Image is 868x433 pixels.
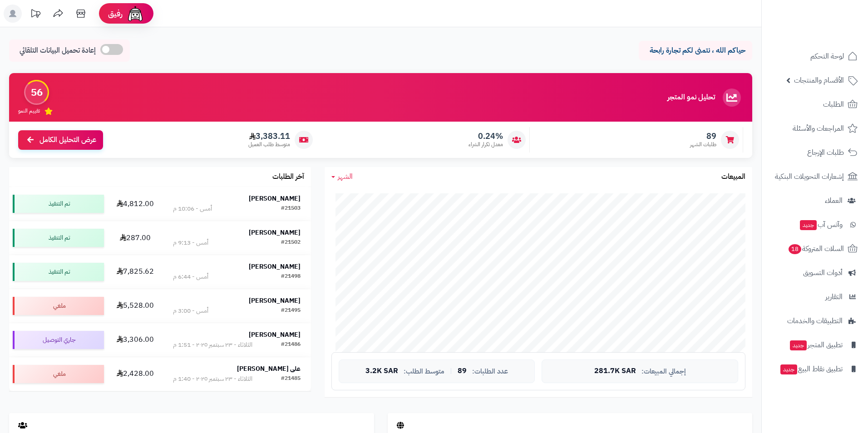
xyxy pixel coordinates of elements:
div: أمس - 6:44 م [173,272,208,281]
h3: تحليل نمو المتجر [667,93,715,102]
a: لوحة التحكم [767,45,863,67]
span: 89 [690,131,716,141]
span: طلبات الشهر [690,141,716,148]
span: 89 [458,367,467,375]
td: 287.00 [108,221,163,255]
strong: على [PERSON_NAME] [237,364,301,374]
a: المراجعات والأسئلة [767,118,863,139]
span: متوسط الطلب: [404,368,444,375]
span: 0.24% [469,131,503,141]
strong: [PERSON_NAME] [249,228,301,237]
span: أدوات التسويق [803,266,843,279]
span: رفيق [108,8,123,19]
div: تم التنفيذ [13,195,104,213]
div: أمس - 9:13 م [173,238,208,247]
a: عرض التحليل الكامل [18,130,103,150]
td: 7,825.62 [108,255,163,289]
div: جاري التوصيل [13,331,104,349]
a: التطبيقات والخدمات [767,310,863,332]
a: تطبيق المتجرجديد [767,334,863,356]
span: التطبيقات والخدمات [787,315,843,327]
div: #21498 [281,272,301,281]
div: #21503 [281,204,301,213]
td: 5,528.00 [108,289,163,323]
td: 3,306.00 [108,323,163,357]
td: 2,428.00 [108,357,163,391]
span: إشعارات التحويلات البنكية [775,170,844,183]
strong: [PERSON_NAME] [249,194,301,203]
a: تحديثات المنصة [24,5,47,25]
div: ملغي [13,365,104,383]
span: متوسط طلب العميل [248,141,290,148]
p: حياكم الله ، نتمنى لكم تجارة رابحة [646,45,745,56]
span: تطبيق نقاط البيع [779,363,843,375]
span: المراجعات والأسئلة [793,122,844,135]
span: 281.7K SAR [594,367,636,375]
h3: آخر الطلبات [272,173,304,181]
td: 4,812.00 [108,187,163,221]
div: #21485 [281,374,301,384]
span: جديد [780,364,797,374]
span: تطبيق المتجر [789,339,843,351]
span: معدل تكرار الشراء [469,141,503,148]
a: إشعارات التحويلات البنكية [767,166,863,187]
span: عرض التحليل الكامل [39,135,96,145]
span: 18 [789,244,801,254]
span: تقييم النمو [18,107,40,115]
a: العملاء [767,190,863,212]
div: #21495 [281,306,301,315]
div: تم التنفيذ [13,229,104,247]
div: الثلاثاء - ٢٣ سبتمبر ٢٠٢٥ - 1:51 م [173,340,252,349]
a: طلبات الإرجاع [767,142,863,163]
span: التقارير [825,290,843,303]
span: لوحة التحكم [810,50,844,63]
div: #21486 [281,340,301,349]
span: الشهر [338,171,353,182]
span: طلبات الإرجاع [807,146,844,159]
h3: المبيعات [721,173,745,181]
span: إعادة تحميل البيانات التلقائي [20,45,96,56]
a: أدوات التسويق [767,262,863,284]
span: الأقسام والمنتجات [794,74,844,87]
a: وآتس آبجديد [767,214,863,236]
strong: [PERSON_NAME] [249,262,301,271]
span: الطلبات [823,98,844,111]
span: 3,383.11 [248,131,290,141]
span: 3.2K SAR [365,367,398,375]
strong: [PERSON_NAME] [249,330,301,340]
span: السلات المتروكة [788,242,844,255]
div: تم التنفيذ [13,263,104,281]
a: الطلبات [767,93,863,115]
a: الشهر [331,172,353,182]
span: وآتس آب [799,218,843,231]
div: ملغي [13,297,104,315]
div: الثلاثاء - ٢٣ سبتمبر ٢٠٢٥ - 1:40 م [173,374,252,384]
span: | [450,368,452,374]
div: أمس - 3:00 م [173,306,208,315]
span: العملاء [825,194,843,207]
span: جديد [790,340,807,350]
a: التقارير [767,286,863,308]
img: ai-face.png [126,5,144,23]
span: عدد الطلبات: [472,368,508,375]
div: أمس - 10:06 م [173,204,212,213]
span: إجمالي المبيعات: [641,368,686,375]
div: #21502 [281,238,301,247]
a: السلات المتروكة18 [767,238,863,260]
span: جديد [800,220,817,230]
strong: [PERSON_NAME] [249,296,301,305]
a: تطبيق نقاط البيعجديد [767,358,863,380]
